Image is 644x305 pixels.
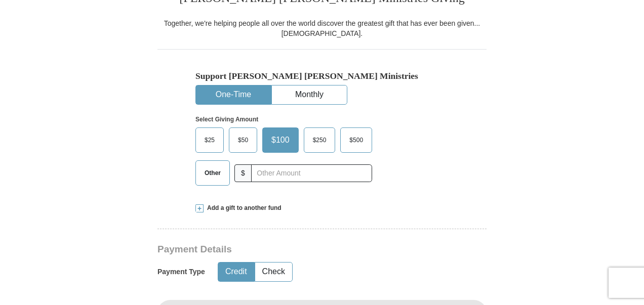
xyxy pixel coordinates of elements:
[157,18,487,38] div: Together, we're helping people all over the world discover the greatest gift that has ever been g...
[272,85,347,104] button: Monthly
[199,133,220,148] span: $25
[233,133,253,148] span: $50
[255,263,292,281] button: Check
[199,165,226,181] span: Other
[196,85,271,104] button: One-Time
[234,164,252,182] span: $
[251,164,372,182] input: Other Amount
[266,133,295,148] span: $100
[308,133,332,148] span: $250
[157,268,205,276] h5: Payment Type
[218,263,254,281] button: Credit
[204,204,281,212] span: Add a gift to another fund
[195,116,258,123] strong: Select Giving Amount
[195,71,449,81] h5: Support [PERSON_NAME] [PERSON_NAME] Ministries
[157,244,416,255] h3: Payment Details
[344,133,368,148] span: $500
